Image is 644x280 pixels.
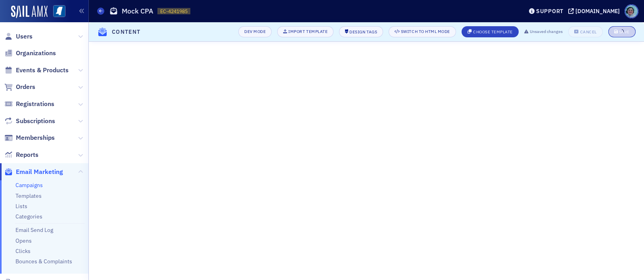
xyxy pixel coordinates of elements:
button: Cancel [568,26,602,37]
a: Events & Products [4,66,69,75]
a: Users [4,32,33,41]
a: Subscriptions [4,117,55,126]
a: Opens [15,237,32,244]
button: Design Tags [339,26,383,37]
a: Email Marketing [4,168,63,176]
a: Registrations [4,100,54,108]
h1: Mock CPA [122,6,153,16]
span: Organizations [16,49,56,58]
div: Cancel [580,30,597,34]
span: Email Marketing [16,168,63,176]
span: Unsaved changes [530,29,563,35]
button: Dev Mode [238,26,272,37]
span: Profile [625,4,638,18]
a: Lists [15,203,27,210]
span: Users [16,32,33,41]
div: Support [536,8,563,15]
a: Clicks [15,247,31,255]
button: Save [608,26,636,37]
span: Registrations [16,100,54,108]
a: View Homepage [48,5,65,19]
div: Design Tags [349,30,377,34]
button: Choose Template [462,26,519,37]
button: Switch to HTML Mode [389,26,456,37]
div: Import Template [288,29,328,34]
div: Switch to HTML Mode [401,29,450,34]
span: Reports [16,151,38,159]
iframe: To enrich screen reader interactions, please activate Accessibility in Grammarly extension settings [89,42,644,280]
a: Orders [4,83,35,91]
span: Events & Products [16,66,69,75]
span: Orders [16,83,35,91]
span: Subscriptions [16,117,55,126]
button: Import Template [277,26,333,37]
a: Bounces & Complaints [15,258,72,265]
div: Choose Template [473,30,513,34]
span: Memberships [16,133,55,142]
button: [DOMAIN_NAME] [568,8,623,14]
img: SailAMX [11,6,48,18]
a: Templates [15,192,42,199]
img: SailAMX [53,5,65,17]
div: [DOMAIN_NAME] [575,8,620,15]
div: Save [619,30,630,34]
a: Organizations [4,49,56,58]
a: Reports [4,151,38,159]
h4: Content [112,28,141,36]
a: Email Send Log [15,226,53,234]
a: Categories [15,213,42,220]
a: Memberships [4,133,55,142]
a: Campaigns [15,182,43,189]
span: EC-4241985 [160,8,188,15]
